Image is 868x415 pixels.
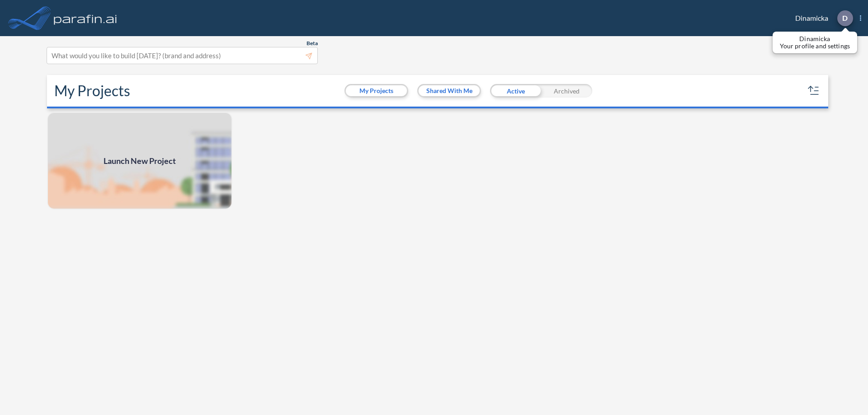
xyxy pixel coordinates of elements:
[807,84,821,98] button: sort
[780,35,850,42] p: Dinamicka
[782,10,861,26] div: Dinamicka
[104,155,176,167] span: Launch New Project
[780,42,850,50] p: Your profile and settings
[47,112,232,210] a: Launch New Project
[54,82,130,99] h2: My Projects
[541,84,592,98] div: Archived
[419,85,480,96] button: Shared With Me
[490,84,541,98] div: Active
[842,14,848,22] p: D
[47,112,232,210] img: add
[307,40,318,47] span: Beta
[52,9,119,27] img: logo
[346,85,407,96] button: My Projects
